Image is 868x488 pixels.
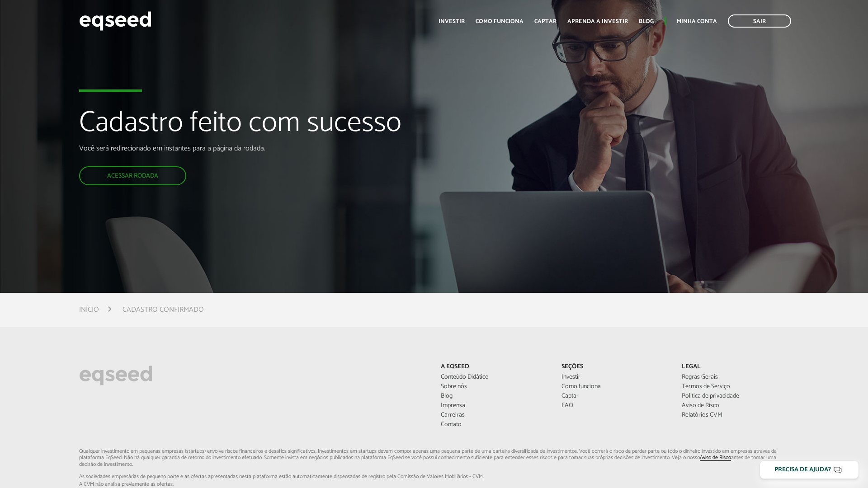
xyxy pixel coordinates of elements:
[441,384,548,390] a: Sobre nós
[441,422,548,428] a: Contato
[682,403,789,409] a: Aviso de Risco
[682,384,789,390] a: Termos de Serviço
[682,363,789,371] p: Legal
[79,144,500,153] p: Você será redirecionado em instantes para a página da rodada.
[441,403,548,409] a: Imprensa
[682,374,789,380] a: Regras Gerais
[79,363,152,388] img: EqSeed Logo
[682,393,789,399] a: Política de privacidade
[561,384,669,390] a: Como funciona
[79,306,99,314] a: Início
[441,412,548,418] a: Carreiras
[561,403,669,409] a: FAQ
[441,374,548,380] a: Conteúdo Didático
[441,393,548,399] a: Blog
[79,482,789,487] span: A CVM não analisa previamente as ofertas.
[439,19,465,24] a: Investir
[561,363,669,371] p: Seções
[700,455,731,461] a: Aviso de Risco
[441,363,548,371] p: A EqSeed
[682,412,789,418] a: Relatórios CVM
[639,19,654,24] a: Blog
[728,14,791,28] a: Sair
[79,166,186,185] a: Acessar rodada
[561,374,669,380] a: Investir
[561,393,669,399] a: Captar
[567,19,628,24] a: Aprenda a investir
[123,304,204,316] li: Cadastro confirmado
[79,9,151,33] img: EqSeed
[534,19,557,24] a: Captar
[476,19,524,24] a: Como funciona
[79,474,789,479] span: As sociedades empresárias de pequeno porte e as ofertas apresentadas nesta plataforma estão aut...
[79,108,500,144] h1: Cadastro feito com sucesso
[677,19,717,24] a: Minha conta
